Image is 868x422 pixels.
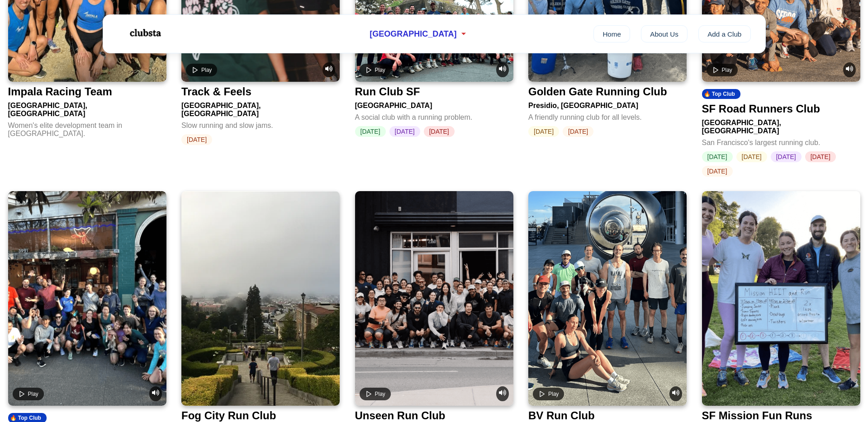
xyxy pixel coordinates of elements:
[186,64,217,76] button: Play video
[593,25,630,42] a: Home
[805,151,836,162] span: [DATE]
[702,166,733,177] span: [DATE]
[181,191,340,406] img: Fog City Run Club
[355,126,386,137] span: [DATE]
[843,62,856,77] button: Mute video
[496,62,509,77] button: Mute video
[355,85,420,98] div: Run Club SF
[528,98,687,110] div: Presidio, [GEOGRAPHIC_DATA]
[641,25,688,42] a: About Us
[548,391,559,397] span: Play
[13,388,44,400] button: Play video
[375,391,385,397] span: Play
[771,151,802,162] span: [DATE]
[563,126,593,137] span: [DATE]
[389,126,420,137] span: [DATE]
[707,64,738,76] button: Play video
[702,191,860,406] img: SF Mission Fun Runs
[702,103,820,115] div: SF Road Runners Club
[528,110,687,122] div: A friendly running club for all levels.
[736,151,767,162] span: [DATE]
[149,386,162,401] button: Mute video
[28,391,38,397] span: Play
[201,67,212,73] span: Play
[702,409,812,422] div: SF Mission Fun Runs
[698,25,751,42] a: Add a Club
[528,126,559,137] span: [DATE]
[702,135,860,147] div: San Francisco's largest running club.
[8,118,166,138] div: Women's elite development team in [GEOGRAPHIC_DATA].
[355,98,513,110] div: [GEOGRAPHIC_DATA]
[370,29,456,39] span: [GEOGRAPHIC_DATA]
[323,62,335,77] button: Mute video
[669,386,682,401] button: Mute video
[181,98,340,118] div: [GEOGRAPHIC_DATA], [GEOGRAPHIC_DATA]
[360,64,391,76] button: Play video
[181,118,340,130] div: Slow running and slow jams.
[533,388,564,400] button: Play video
[181,409,276,422] div: Fog City Run Club
[528,409,595,422] div: BV Run Club
[355,409,446,422] div: Unseen Run Club
[528,85,667,98] div: Golden Gate Running Club
[702,151,733,162] span: [DATE]
[118,22,172,44] img: Logo
[702,115,860,135] div: [GEOGRAPHIC_DATA], [GEOGRAPHIC_DATA]
[360,388,391,400] button: Play video
[8,85,112,98] div: Impala Racing Team
[355,110,513,122] div: A social club with a running problem.
[375,67,385,73] span: Play
[424,126,455,137] span: [DATE]
[702,89,740,99] div: 🔥 Top Club
[496,386,509,401] button: Mute video
[181,85,251,98] div: Track & Feels
[181,134,212,145] span: [DATE]
[8,98,166,118] div: [GEOGRAPHIC_DATA], [GEOGRAPHIC_DATA]
[722,67,732,73] span: Play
